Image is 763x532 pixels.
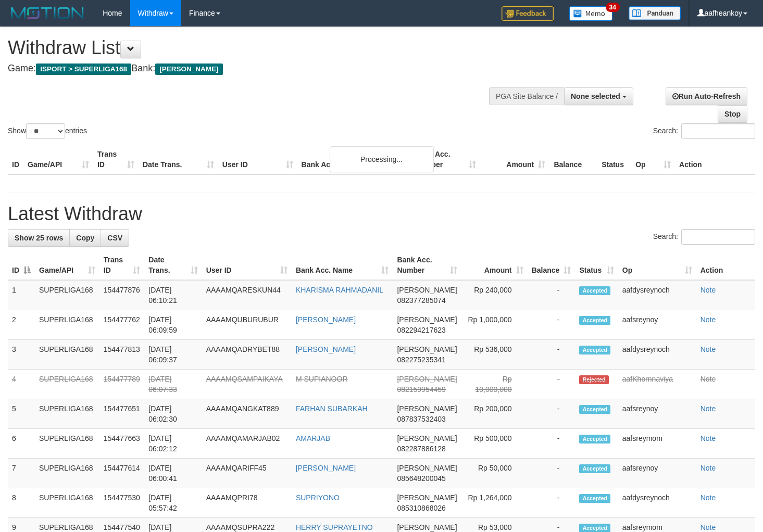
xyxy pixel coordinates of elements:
[631,145,675,174] th: Op
[618,429,696,459] td: aafsreymom
[480,145,549,174] th: Amount
[139,145,218,174] th: Date Trans.
[579,464,610,473] span: Accepted
[99,340,145,370] td: 154477813
[564,87,633,105] button: None selected
[397,493,457,502] span: [PERSON_NAME]
[397,415,445,423] span: Copy 087837532403 to clipboard
[411,145,480,174] th: Bank Acc. Number
[202,340,292,370] td: AAAAMQADRYBET88
[397,326,445,334] span: Copy 082294217623 to clipboard
[8,229,70,247] a: Show 25 rows
[8,488,35,518] td: 8
[571,92,620,100] span: None selected
[701,523,716,531] a: Note
[397,296,445,305] span: Copy 082377285074 to clipboard
[696,250,755,280] th: Action
[35,280,99,310] td: SUPERLIGA168
[528,429,576,459] td: -
[35,459,99,488] td: SUPERLIGA168
[144,399,202,429] td: [DATE] 06:02:30
[8,459,35,488] td: 7
[69,229,101,247] a: Copy
[461,370,528,399] td: Rp 10,000,000
[8,340,35,370] td: 3
[606,3,620,12] span: 34
[8,5,87,21] img: MOTION_logo.png
[701,375,716,383] a: Note
[397,315,457,324] span: [PERSON_NAME]
[528,310,576,340] td: -
[8,429,35,459] td: 6
[202,310,292,340] td: AAAAMQUBURUBUR
[461,250,528,280] th: Amount: activate to sort column ascending
[618,280,696,310] td: aafdysreynoch
[202,459,292,488] td: AAAAMQARIFF45
[99,399,145,429] td: 154477651
[35,429,99,459] td: SUPERLIGA168
[330,146,434,172] div: Processing...
[296,345,356,353] a: [PERSON_NAME]
[292,250,393,280] th: Bank Acc. Name: activate to sort column ascending
[8,64,498,74] h4: Game: Bank:
[202,280,292,310] td: AAAAMQARESKUN44
[397,286,457,294] span: [PERSON_NAME]
[681,229,755,245] input: Search:
[579,316,610,325] span: Accepted
[397,375,457,383] span: [PERSON_NAME]
[618,310,696,340] td: aafsreynoy
[528,399,576,429] td: -
[144,370,202,399] td: [DATE] 06:07:33
[296,464,356,472] a: [PERSON_NAME]
[489,87,564,105] div: PGA Site Balance /
[296,434,330,442] a: AMARJAB
[8,280,35,310] td: 1
[35,399,99,429] td: SUPERLIGA168
[653,229,755,245] label: Search:
[99,280,145,310] td: 154477876
[618,488,696,518] td: aafdysreynoch
[397,464,457,472] span: [PERSON_NAME]
[461,459,528,488] td: Rp 50,000
[629,6,681,20] img: panduan.png
[701,286,716,294] a: Note
[296,375,348,383] a: M SUPIANOOR
[393,250,461,280] th: Bank Acc. Number: activate to sort column ascending
[502,6,554,21] img: Feedback.jpg
[579,346,610,354] span: Accepted
[397,504,445,512] span: Copy 085310868026 to clipboard
[155,64,222,75] span: [PERSON_NAME]
[701,404,716,413] a: Note
[296,315,356,324] a: [PERSON_NAME]
[397,445,445,453] span: Copy 082287886128 to clipboard
[528,459,576,488] td: -
[99,250,145,280] th: Trans ID: activate to sort column ascending
[397,404,457,413] span: [PERSON_NAME]
[597,145,631,174] th: Status
[202,488,292,518] td: AAAAMQPRI78
[23,145,93,174] th: Game/API
[461,399,528,429] td: Rp 200,000
[76,234,94,242] span: Copy
[701,493,716,502] a: Note
[8,37,498,58] h1: Withdraw List
[35,310,99,340] td: SUPERLIGA168
[618,459,696,488] td: aafsreynoy
[461,488,528,518] td: Rp 1,264,000
[653,123,755,139] label: Search:
[579,405,610,414] span: Accepted
[681,123,755,139] input: Search:
[701,434,716,442] a: Note
[35,340,99,370] td: SUPERLIGA168
[397,434,457,442] span: [PERSON_NAME]
[35,488,99,518] td: SUPERLIGA168
[8,310,35,340] td: 2
[579,494,610,503] span: Accepted
[718,105,747,123] a: Stop
[528,370,576,399] td: -
[461,340,528,370] td: Rp 536,000
[397,474,445,483] span: Copy 085648200045 to clipboard
[569,6,613,21] img: Button%20Memo.svg
[296,523,373,531] a: HERRY SUPRAYETNO
[579,375,608,384] span: Rejected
